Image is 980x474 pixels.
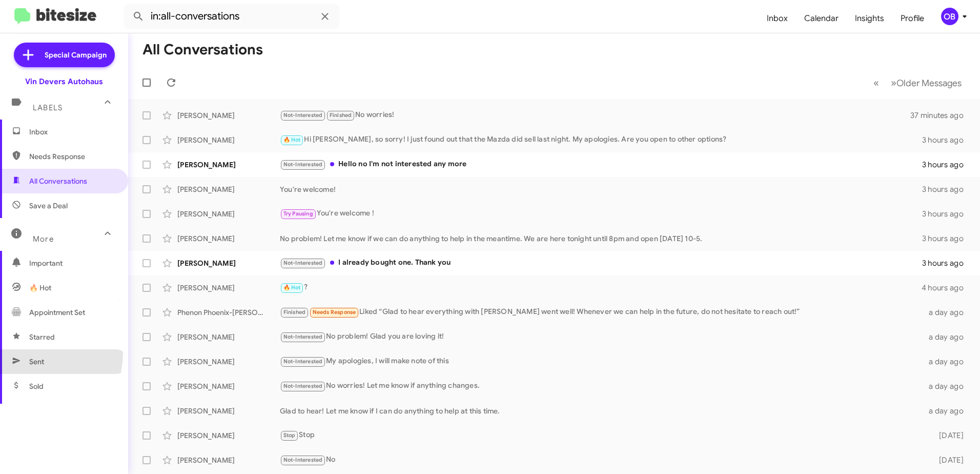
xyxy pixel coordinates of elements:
span: Not-Interested [283,161,323,168]
a: Profile [892,4,932,33]
span: Stop [283,432,296,439]
span: Needs Response [29,151,116,162]
div: Liked “Glad to hear everything with [PERSON_NAME] went well! Whenever we can help in the future, ... [280,306,923,318]
div: 3 hours ago [922,160,972,170]
span: Save a Deal [29,201,68,211]
span: Labels [33,103,63,112]
div: [PERSON_NAME] [177,209,280,219]
div: I already bought one. Thank you [280,257,922,269]
div: [PERSON_NAME] [177,283,280,293]
span: Appointment Set [29,307,85,318]
span: Older Messages [896,77,962,89]
div: [PERSON_NAME] [177,381,280,391]
div: 3 hours ago [922,135,972,145]
div: Phenon Phoenix-[PERSON_NAME] [177,307,280,318]
div: No problem! Let me know if we can do anything to help in the meantime. We are here tonight until ... [280,233,922,244]
span: Sent [29,357,44,367]
button: Previous [867,72,885,93]
a: Special Campaign [14,43,115,67]
span: 🔥 Hot [29,283,51,293]
div: a day ago [923,307,972,318]
div: OB [941,8,958,25]
div: You're welcome ! [280,208,922,220]
h1: All Conversations [142,42,263,58]
div: 3 hours ago [922,258,972,268]
span: Important [29,258,116,268]
a: Insights [847,4,892,33]
span: Finished [330,112,352,118]
div: 3 hours ago [922,184,972,194]
div: 4 hours ago [922,283,972,293]
div: Stop [280,429,923,441]
div: [PERSON_NAME] [177,332,280,342]
a: Inbox [759,4,796,33]
button: Next [885,72,968,93]
div: No worries! [280,109,910,121]
span: Special Campaign [45,50,107,60]
div: [PERSON_NAME] [177,184,280,194]
input: Search [124,4,339,29]
div: [PERSON_NAME] [177,160,280,170]
div: [PERSON_NAME] [177,455,280,465]
span: Not-Interested [283,358,323,365]
span: Not-Interested [283,112,323,118]
div: No worries! Let me know if anything changes. [280,380,923,392]
span: Not-Interested [283,457,323,463]
div: a day ago [923,381,972,391]
a: Calendar [796,4,847,33]
div: 3 hours ago [922,209,972,219]
div: [PERSON_NAME] [177,135,280,145]
div: Vin Devers Autohaus [25,76,103,87]
div: [PERSON_NAME] [177,258,280,268]
button: OB [932,8,969,25]
div: [DATE] [923,455,972,465]
div: [DATE] [923,430,972,441]
span: Not-Interested [283,383,323,389]
span: Finished [283,309,306,315]
div: My apologies, I will make note of this [280,355,923,367]
nav: Page navigation example [868,72,968,93]
div: a day ago [923,332,972,342]
div: ? [280,282,922,293]
div: No [280,454,923,466]
span: 🔥 Hot [283,284,301,291]
div: Glad to hear! Let me know if I can do anything to help at this time. [280,406,923,416]
div: Hello no I'm not interested any more [280,159,922,170]
div: No problem! Glad you are loving it! [280,331,923,343]
div: Hi [PERSON_NAME], so sorry! I just found out that the Mazda did sell last night. My apologies. Ar... [280,134,922,146]
div: [PERSON_NAME] [177,110,280,121]
span: All Conversations [29,176,87,186]
span: » [891,76,896,89]
div: [PERSON_NAME] [177,233,280,244]
div: [PERSON_NAME] [177,357,280,367]
span: Not-Interested [283,333,323,340]
span: Sold [29,381,44,391]
div: 3 hours ago [922,233,972,244]
div: [PERSON_NAME] [177,430,280,441]
span: More [33,234,54,244]
span: Not-Interested [283,260,323,266]
div: a day ago [923,357,972,367]
span: Starred [29,332,55,342]
div: a day ago [923,406,972,416]
div: 37 minutes ago [910,110,972,121]
span: 🔥 Hot [283,136,301,143]
span: Inbox [29,127,116,137]
div: [PERSON_NAME] [177,406,280,416]
span: Try Pausing [283,210,313,217]
span: « [873,76,879,89]
div: You're welcome! [280,184,922,194]
span: Needs Response [313,309,356,315]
